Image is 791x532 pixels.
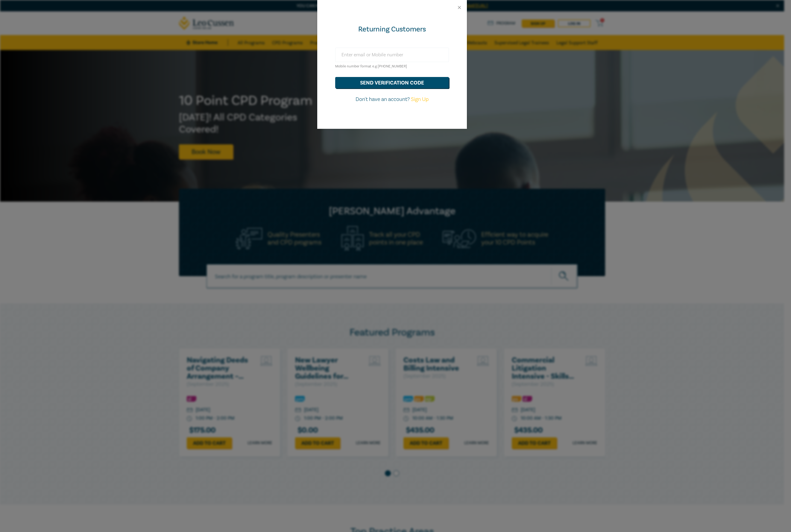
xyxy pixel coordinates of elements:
input: Enter email or Mobile number [335,48,449,62]
small: Mobile number format e.g [PHONE_NUMBER] [335,64,407,69]
p: Don't have an account? [335,96,449,103]
a: Sign Up [411,96,429,103]
button: Close [457,5,462,10]
button: send verification code [335,77,449,88]
div: Returning Customers [335,25,449,34]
